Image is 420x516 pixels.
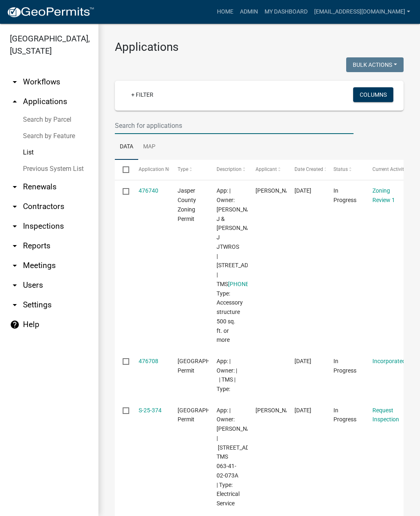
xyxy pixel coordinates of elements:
[294,407,311,414] span: 09/10/2025
[115,160,130,180] datatable-header-cell: Select
[365,160,404,180] datatable-header-cell: Current Activity
[115,40,404,54] h3: Applications
[256,166,277,172] span: Applicant
[217,407,271,507] span: App: | Owner: BRYANT ELIZABETH | 510 FAMILY CIR | TMS 063-41-02-073A | Type: Electrical Service
[237,4,261,20] a: Admin
[228,281,276,287] a: [PHONE_NUMBER]
[372,358,406,364] a: Incorporated
[333,358,356,374] span: In Progress
[115,117,354,134] input: Search for applications
[138,134,160,160] a: Map
[178,358,233,374] span: Jasper County Building Permit
[256,407,299,414] span: Thomas Maroney
[10,241,20,251] i: arrow_drop_down
[217,358,237,392] span: App: | Owner: | | TMS | Type:
[10,300,20,310] i: arrow_drop_down
[372,407,399,423] a: Request Inspection
[311,4,413,20] a: [EMAIL_ADDRESS][DOMAIN_NAME]
[209,160,248,180] datatable-header-cell: Description
[214,4,237,20] a: Home
[139,358,158,364] a: 476708
[372,187,395,203] a: Zoning Review 1
[139,407,162,414] a: S-25-374
[10,202,20,211] i: arrow_drop_down
[169,160,208,180] datatable-header-cell: Type
[178,187,196,222] span: Jasper County Zoning Permit
[333,166,348,172] span: Status
[256,187,299,194] span: Blane Raley
[346,57,404,72] button: Bulk Actions
[10,97,20,107] i: arrow_drop_up
[217,166,242,172] span: Description
[294,358,311,364] span: 09/10/2025
[294,166,323,172] span: Date Created
[326,160,365,180] datatable-header-cell: Status
[125,87,160,102] a: + Filter
[248,160,287,180] datatable-header-cell: Applicant
[139,187,158,194] a: 476740
[261,4,311,20] a: My Dashboard
[353,87,393,102] button: Columns
[115,134,138,160] a: Data
[333,187,356,203] span: In Progress
[178,166,188,172] span: Type
[10,320,20,330] i: help
[287,160,326,180] datatable-header-cell: Date Created
[178,407,233,423] span: Jasper County Building Permit
[10,261,20,271] i: arrow_drop_down
[10,280,20,290] i: arrow_drop_down
[10,77,20,87] i: arrow_drop_down
[217,187,278,343] span: App: | Owner: RALEY BLANE J & MALLORY J JTWROS | 601 SWIFT HORSE LN | TMS 024-00-03-078 | Type: A...
[333,407,356,423] span: In Progress
[10,182,20,192] i: arrow_drop_down
[294,187,311,194] span: 09/10/2025
[139,166,183,172] span: Application Number
[372,166,406,172] span: Current Activity
[130,160,169,180] datatable-header-cell: Application Number
[10,221,20,231] i: arrow_drop_down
